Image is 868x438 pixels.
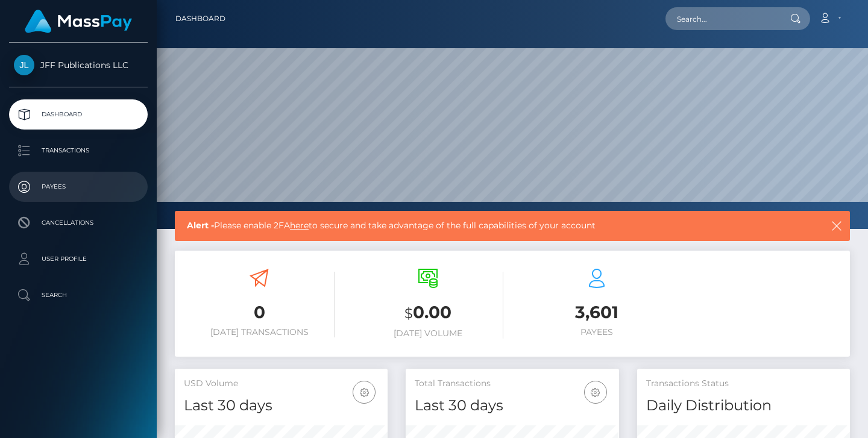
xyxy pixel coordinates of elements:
[415,378,609,390] h5: Total Transactions
[290,220,309,231] a: here
[14,214,143,232] p: Cancellations
[9,280,148,310] a: Search
[175,6,225,31] a: Dashboard
[9,136,148,166] a: Transactions
[9,99,148,130] a: Dashboard
[184,378,379,390] h5: USD Volume
[646,395,841,416] h4: Daily Distribution
[25,10,132,33] img: MassPay Logo
[184,301,335,324] h3: 0
[9,60,148,70] span: JFF Publications LLC
[184,395,379,416] h4: Last 30 days
[415,395,609,416] h4: Last 30 days
[14,178,143,196] p: Payees
[9,244,148,274] a: User Profile
[184,327,335,337] h6: [DATE] Transactions
[353,328,503,339] h6: [DATE] Volume
[521,327,672,337] h6: Payees
[14,250,143,268] p: User Profile
[353,301,503,325] h3: 0.00
[14,142,143,160] p: Transactions
[9,208,148,238] a: Cancellations
[14,286,143,304] p: Search
[521,301,672,324] h3: 3,601
[187,220,214,231] b: Alert -
[404,305,413,322] small: $
[9,172,148,202] a: Payees
[646,378,841,390] h5: Transactions Status
[665,7,779,30] input: Search...
[187,219,766,232] span: Please enable 2FA to secure and take advantage of the full capabilities of your account
[14,55,34,75] img: JFF Publications LLC
[14,105,143,124] p: Dashboard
